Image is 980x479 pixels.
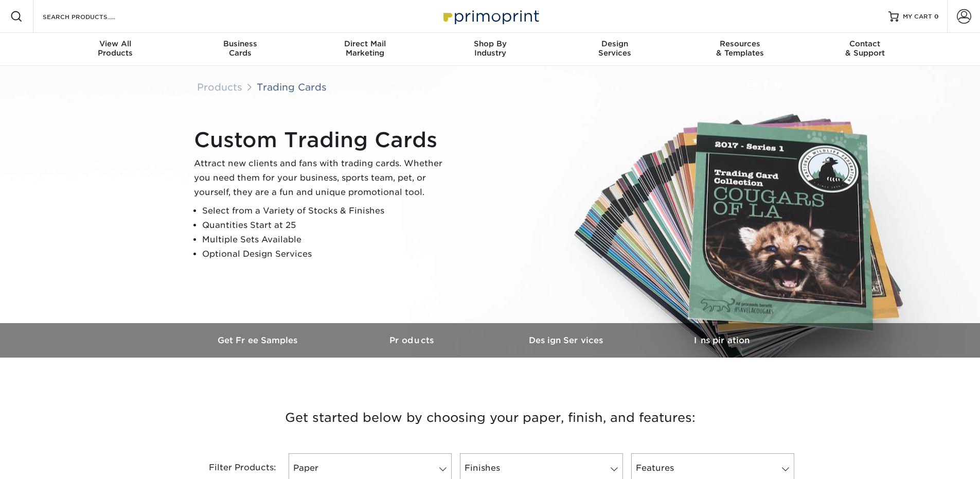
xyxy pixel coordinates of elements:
h3: Inspiration [645,335,799,345]
div: Marketing [302,39,427,58]
p: Attract new clients and fans with trading cards. Whether you need them for your business, sports ... [194,156,451,200]
span: Design [553,39,678,48]
a: Trading Cards [257,81,327,93]
a: Design Services [490,323,645,358]
li: Optional Design Services [202,247,451,261]
h1: Custom Trading Cards [194,128,451,152]
li: Select from a Variety of Stocks & Finishes [202,204,451,218]
a: Inspiration [645,323,799,358]
li: Quantities Start at 25 [202,218,451,233]
a: Products [197,81,242,93]
h3: Get Free Samples [182,335,336,345]
a: View AllProducts [53,33,178,66]
input: SEARCH PRODUCTS..... [42,10,142,23]
a: BusinessCards [177,33,302,66]
span: Contact [803,39,928,48]
h3: Products [336,335,490,345]
h3: Design Services [490,335,645,345]
a: DesignServices [553,33,678,66]
h3: Get started below by choosing your paper, finish, and features: [189,395,791,441]
div: Services [553,39,678,58]
span: 0 [934,13,939,20]
img: Primoprint [439,5,542,27]
span: View All [53,39,178,48]
a: Shop ByIndustry [427,33,553,66]
div: & Templates [678,39,803,58]
span: Shop By [427,39,553,48]
div: Cards [177,39,302,58]
div: & Support [803,39,928,58]
a: Contact& Support [803,33,928,66]
a: Products [336,323,490,358]
div: Products [53,39,178,58]
div: Industry [427,39,553,58]
span: Business [177,39,302,48]
li: Multiple Sets Available [202,233,451,247]
a: Get Free Samples [182,323,336,358]
span: Resources [678,39,803,48]
span: MY CART [903,12,932,21]
a: Direct MailMarketing [302,33,427,66]
span: Direct Mail [302,39,427,48]
a: Resources& Templates [678,33,803,66]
